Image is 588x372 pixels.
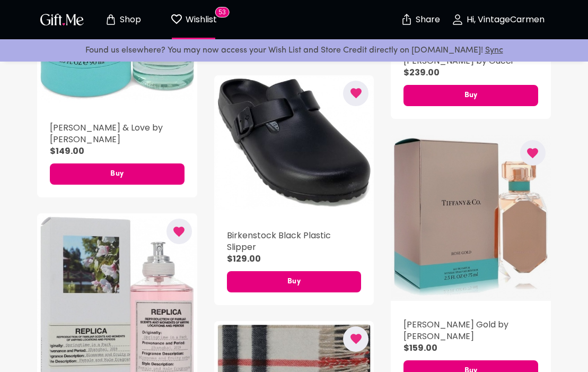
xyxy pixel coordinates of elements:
[400,13,413,26] img: secure
[401,1,438,38] button: Share
[485,46,503,55] a: Sync
[227,230,362,253] h5: Birkenstock Black Plastic Slipper
[38,12,86,27] img: GiftMe Logo
[403,67,538,79] p: $239.00
[50,168,185,180] span: Buy
[37,13,87,26] button: GiftMe Logo
[50,163,185,185] button: Buy
[227,276,362,288] span: Buy
[117,15,141,24] p: Shop
[403,319,538,342] h5: [PERSON_NAME] Gold by [PERSON_NAME]
[215,7,229,18] span: 53
[50,122,185,145] h5: [PERSON_NAME] & Love by [PERSON_NAME]
[227,253,362,265] p: $129.00
[164,3,223,37] button: Wishlist page
[445,3,551,37] button: Hi, VintageCarmen
[403,85,538,106] button: Buy
[403,90,538,101] span: Buy
[8,44,580,57] p: Found us elsewhere? You may now access your Wish List and Store Credit directly on [DOMAIN_NAME]!
[183,13,217,27] p: Wishlist
[93,3,152,37] button: Store page
[413,15,440,24] p: Share
[403,342,538,354] p: $159.00
[391,135,551,301] div: Tiffany Rose Gold by Tiffany
[464,15,545,24] p: Hi, VintageCarmen
[50,145,185,157] p: $149.00
[214,75,374,212] div: Birkenstock Black Plastic Slipper
[227,271,362,292] button: Buy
